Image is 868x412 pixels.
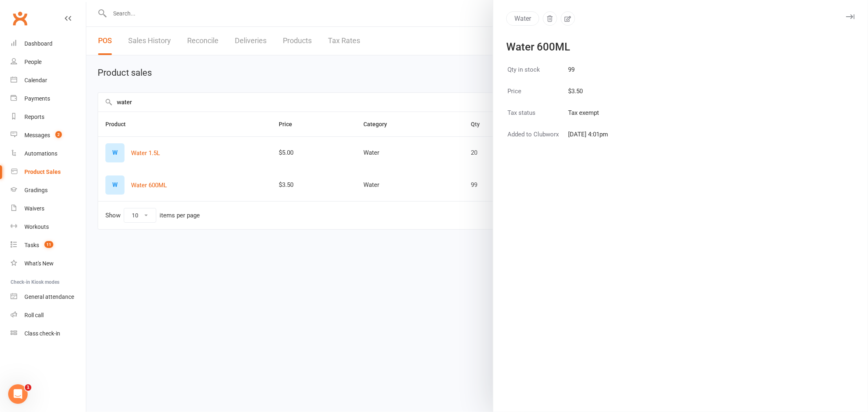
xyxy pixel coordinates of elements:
div: Roll call [24,312,44,318]
div: Calendar [24,77,47,83]
div: Class check-in [24,330,60,337]
a: General attendance kiosk mode [11,288,86,306]
div: Dashboard [24,40,52,47]
div: Messages [24,132,50,138]
span: 2 [55,131,62,138]
a: Dashboard [11,35,86,53]
a: Gradings [11,181,86,199]
div: What's New [24,260,54,267]
a: Automations [11,145,86,163]
iframe: Intercom live chat [8,384,28,404]
div: Product Sales [24,169,61,175]
div: Gradings [24,187,48,193]
td: 99 [568,64,608,85]
a: What's New [11,254,86,273]
td: Tax status [507,107,567,128]
a: People [11,53,86,71]
div: Reports [24,114,44,120]
a: Waivers [11,199,86,218]
div: General attendance [24,294,74,300]
a: Product Sales [11,163,86,181]
div: People [24,59,42,65]
td: [DATE] 4:01pm [568,129,608,150]
a: Clubworx [10,8,30,28]
a: Tasks 11 [11,236,86,254]
button: Water [506,11,539,26]
div: Water 600ML [506,42,845,52]
td: Added to Clubworx [507,129,567,150]
a: Reports [11,108,86,126]
td: Qty in stock [507,64,567,85]
a: Class kiosk mode [11,324,86,343]
div: Tasks [24,242,39,248]
div: Automations [24,150,57,157]
a: Messages 2 [11,126,86,145]
div: Workouts [24,224,49,230]
div: Payments [24,95,50,102]
div: Waivers [24,205,44,212]
a: Workouts [11,218,86,236]
td: Tax exempt [568,107,608,128]
span: 11 [44,241,53,248]
span: 1 [25,384,31,391]
a: Roll call [11,306,86,324]
a: Payments [11,90,86,108]
td: $3.50 [568,86,608,107]
a: Calendar [11,71,86,90]
td: Price [507,86,567,107]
